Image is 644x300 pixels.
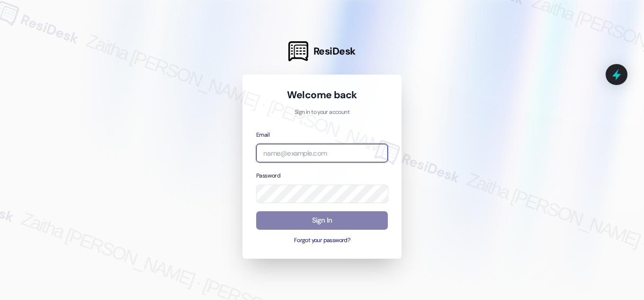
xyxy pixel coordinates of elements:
p: Sign in to your account [256,108,388,117]
span: ResiDesk [313,45,356,58]
h1: Welcome back [256,88,388,102]
button: Sign In [256,211,388,230]
label: Password [256,172,280,179]
img: ResiDesk Logo [288,41,308,61]
button: Forgot your password? [256,236,388,245]
label: Email [256,131,269,139]
input: name@example.com [256,144,388,162]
